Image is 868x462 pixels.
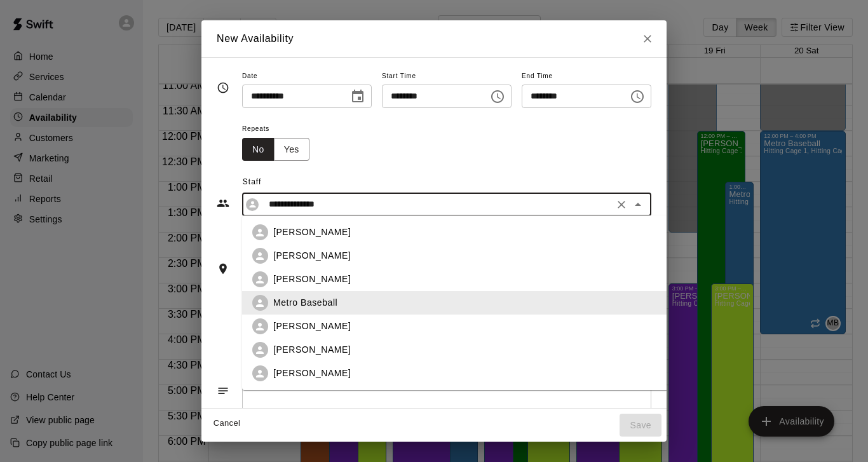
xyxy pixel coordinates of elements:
span: Start Time [382,68,512,85]
p: [PERSON_NAME] [273,343,351,357]
svg: Rooms [217,262,229,275]
p: Metro Baseball [273,296,337,309]
button: Close [636,27,659,50]
button: Cancel [207,414,247,433]
h6: New Availability [217,31,294,47]
svg: Notes [217,384,229,397]
p: [PERSON_NAME] [273,367,351,380]
button: No [242,138,275,161]
span: End Time [522,68,651,85]
button: Choose date, selected date is Sep 19, 2025 [345,84,370,109]
span: Date [242,68,372,85]
button: Close [629,196,647,214]
p: [PERSON_NAME] [273,320,351,333]
span: Repeats [242,121,320,138]
svg: Timing [217,81,229,94]
p: [PERSON_NAME] [273,226,351,239]
svg: Staff [217,197,229,210]
button: Choose time, selected time is 5:00 PM [625,84,650,109]
button: Choose time, selected time is 3:00 PM [485,84,510,109]
p: [PERSON_NAME] [273,273,351,286]
button: Yes [274,138,309,161]
span: Staff [243,172,651,193]
p: [PERSON_NAME] [273,249,351,262]
div: outlined button group [242,138,309,161]
button: Clear [613,196,630,214]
